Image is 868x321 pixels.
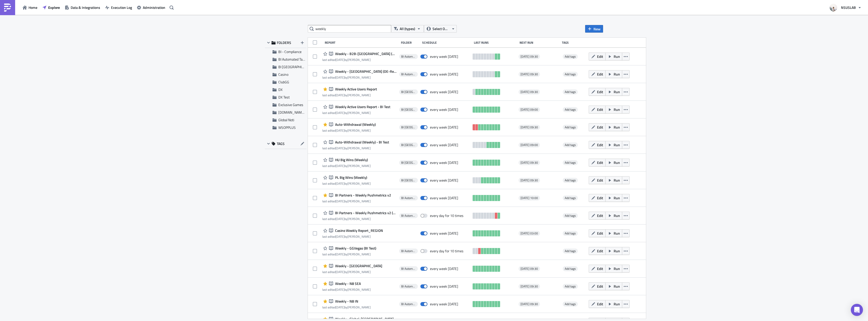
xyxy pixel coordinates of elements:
div: last edited by [PERSON_NAME] [322,182,371,185]
span: Add tags [565,54,576,59]
span: [DATE] 09:30 [521,267,538,271]
div: last edited by [PERSON_NAME] [322,129,376,132]
span: Edit [597,160,603,165]
button: Edit [589,159,606,166]
span: Run [614,301,620,307]
span: [DATE] 09:30 [521,90,538,94]
span: Add tags [565,89,576,94]
span: Edit [597,248,603,254]
span: Weekly - Japan [334,264,382,268]
span: Add tags [563,266,578,271]
span: [DATE] 09:30 [521,125,538,129]
div: every week on Monday [430,284,458,289]
span: Edit [597,266,603,271]
span: Explore [48,5,60,10]
span: Run [614,125,620,130]
span: Add tags [565,160,576,165]
time: 2025-05-05T14:09:02Z [336,287,344,292]
span: Add tags [565,107,576,112]
span: BI Automated Tableau Reporting [401,284,416,288]
span: BI Toronto [401,178,416,182]
span: DX [278,87,283,92]
span: Run [614,71,620,77]
button: Edit [589,300,606,308]
div: last edited by [PERSON_NAME] [322,76,397,79]
button: Home [20,4,40,11]
img: Avatar [829,3,838,12]
span: [DATE] 09:30 [521,161,538,165]
span: Casino Weekly Report_REGION [334,228,383,233]
button: Run [605,106,622,113]
time: 2025-07-11T20:03:57Z [336,146,344,151]
span: BI Automated Tableau Reporting [401,249,416,253]
span: Edit [597,54,603,59]
span: Run [614,213,620,218]
button: Edit [589,212,606,219]
div: Report [325,41,399,44]
div: every week on Monday [430,266,458,271]
span: BI Toronto [278,64,315,69]
button: Edit [589,194,606,202]
span: [DATE] 09:30 [521,72,538,76]
span: Add tags [563,284,578,289]
span: Add tags [563,249,578,254]
span: BI Automated Tableau Reporting [401,55,416,59]
span: GGPOKER.CA Noti [278,110,312,115]
time: 2025-05-20T19:05:24Z [336,216,344,221]
span: Add tags [563,54,578,59]
span: Add tags [563,72,578,77]
span: BI Toronto [401,143,416,147]
span: Edit [597,125,603,130]
div: Last Runs [474,41,517,44]
span: Add tags [565,125,576,130]
span: [DATE] 09:30 [521,55,538,59]
span: HU Big Wins (Weekly) [334,158,368,162]
div: last edited by [PERSON_NAME] [322,164,371,168]
span: Weekly - GGVegas (BI Test) [334,246,376,251]
button: Edit [589,247,606,255]
span: BI Automated Tableau Reporting [401,267,416,271]
span: Add tags [563,142,578,147]
div: every day for 10 times [430,249,464,253]
input: Search Reports [308,25,391,33]
button: Edit [589,88,606,96]
span: [DATE] 09:00 [521,143,538,147]
span: BI Toronto [401,90,416,94]
div: Open Intercom Messenger [851,304,863,316]
time: 2025-07-04T13:59:59Z [336,199,344,204]
button: Run [605,265,622,273]
span: Add tags [563,89,578,94]
div: every week on Monday [430,72,458,77]
button: Data & Integrations [62,4,103,11]
span: Execution Log [111,5,132,10]
time: 2025-08-06T20:59:05Z [336,75,344,80]
a: Administration [134,4,168,11]
span: Run [614,107,620,112]
span: Run [614,178,620,183]
div: last edited by [PERSON_NAME] [322,270,382,274]
span: Run [614,248,620,254]
span: New [593,26,601,32]
span: Add tags [565,72,576,77]
span: Edit [597,301,603,307]
span: Run [614,54,620,59]
span: Edit [597,213,603,218]
time: 2025-07-11T20:02:06Z [336,128,344,133]
span: Add tags [563,195,578,201]
span: BI Partners - Weekly Pushmetrics v2 [334,193,391,197]
span: Add tags [563,107,578,112]
span: [DATE] 10:00 [521,196,538,200]
span: Add tags [563,178,578,183]
span: [DATE] 09:30 [521,284,538,288]
time: 2025-06-26T13:56:37Z [336,110,344,115]
span: Run [614,89,620,94]
span: NSUSLAB [841,5,856,10]
button: Run [605,141,622,149]
div: last edited by [PERSON_NAME] [322,217,397,221]
div: last edited by [PERSON_NAME] [322,146,389,150]
span: ClubGG [278,79,289,85]
div: every day for 10 times [430,213,464,218]
span: Weekly - B2B-Brazil (BR-Reporting) [334,52,397,56]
